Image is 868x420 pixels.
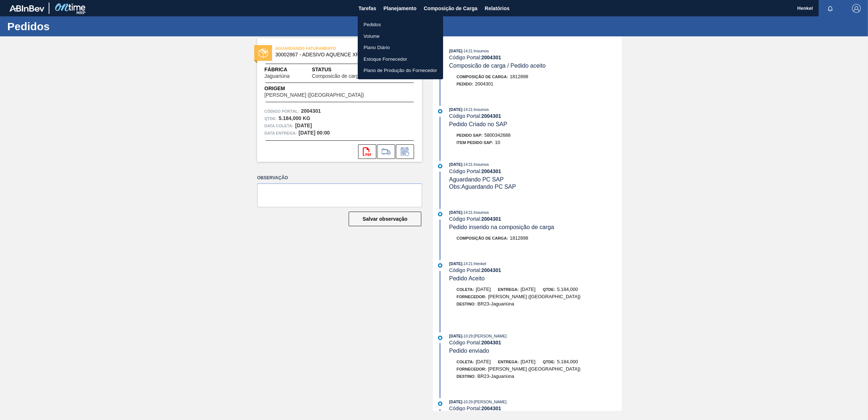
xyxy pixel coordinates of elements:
[358,65,443,76] a: Plano de Produção do Fornecedor
[358,53,443,65] a: Estoque Fornecedor
[358,31,443,42] a: Volume
[358,42,443,53] a: Plano Diário
[358,19,443,31] a: Pedidos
